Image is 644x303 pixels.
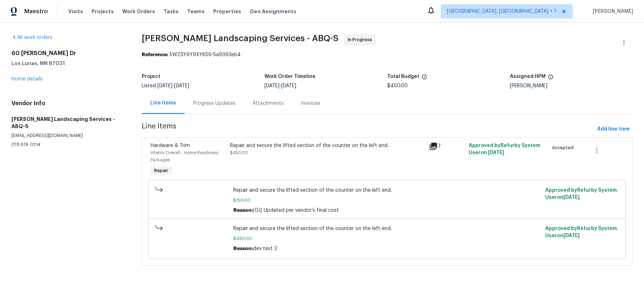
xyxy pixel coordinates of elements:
span: $450.00 [387,83,408,88]
h2: 60 [PERSON_NAME] Dr [11,50,125,57]
span: $450.00 [233,235,541,242]
span: Properties [213,8,241,15]
span: dev test 2 [253,246,277,251]
span: [DATE] [281,83,296,88]
span: Repair and secure the lifted section of the counter on the left end. [233,225,541,232]
span: [DATE] [174,83,189,88]
span: Repair [151,167,171,174]
a: All work orders [11,35,52,40]
span: [PERSON_NAME] Landscaping Services - ABQ-S [142,34,338,43]
div: Attachments [253,100,284,107]
span: Listed [142,83,189,88]
span: [DATE] [264,83,279,88]
p: [EMAIL_ADDRESS][DOMAIN_NAME] [11,133,125,139]
span: Hardware & Trim [151,143,190,148]
span: Add line item [597,125,630,134]
div: 5WZSY6Y9XYK59-5a9393eb4 [142,51,633,58]
div: [PERSON_NAME] [510,83,633,88]
span: Accepted [552,144,576,151]
span: Work Orders [122,8,155,15]
span: - [264,83,296,88]
span: [GEOGRAPHIC_DATA], [GEOGRAPHIC_DATA] + 1 [447,8,556,15]
div: Line Items [150,99,176,107]
span: Repair and secure the lifted section of the counter on the left end. [233,187,541,194]
span: Visits [68,8,83,15]
span: Teams [187,8,205,15]
a: Home details [11,77,43,82]
span: - [157,83,189,88]
span: Maestro [24,8,48,15]
span: The hpm assigned to this work order. [548,74,553,83]
h5: Assigned HPM [510,74,546,79]
span: [DATE] [563,195,580,200]
span: [PERSON_NAME] [590,8,633,15]
h5: [PERSON_NAME] Landscaping Services - ABQ-S [11,116,125,130]
span: Interior Overall - Home Readiness Packages [151,151,218,162]
span: Projects [92,8,114,15]
h5: Los Lunas, NM 87031 [11,60,125,67]
span: Tasks [164,9,179,14]
span: In Progress [348,36,375,43]
span: $450.00 [230,151,248,155]
p: (111) 619-0214 [11,142,125,148]
div: Progress Updates [193,100,235,107]
h4: Vendor Info [11,100,125,107]
span: Approved by Refurby System User on [545,226,617,238]
span: Reason: [233,246,253,251]
div: Invoices [301,100,320,107]
h5: Work Order Timeline [264,74,316,79]
h5: Total Budget [387,74,419,79]
span: Approved by Refurby System User on [469,143,540,155]
b: Reference: [142,52,168,57]
div: 7 [429,142,464,151]
h5: Project [142,74,160,79]
span: Geo Assignments [250,8,296,15]
span: [DATE] [488,150,504,155]
span: The total cost of line items that have been proposed by Opendoor. This sum includes line items th... [421,74,427,83]
span: $150.00 [233,197,541,204]
span: [DATE] [563,233,580,238]
span: Approved by Refurby System User on [545,188,617,200]
span: Line Items [142,123,594,136]
button: Add line item [594,123,633,136]
span: (GJ) Updated per vendor’s final cost [253,208,339,213]
span: Reason: [233,208,253,213]
span: [DATE] [157,83,172,88]
div: Repair and secure the lifted section of the counter on the left end. [230,142,425,149]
